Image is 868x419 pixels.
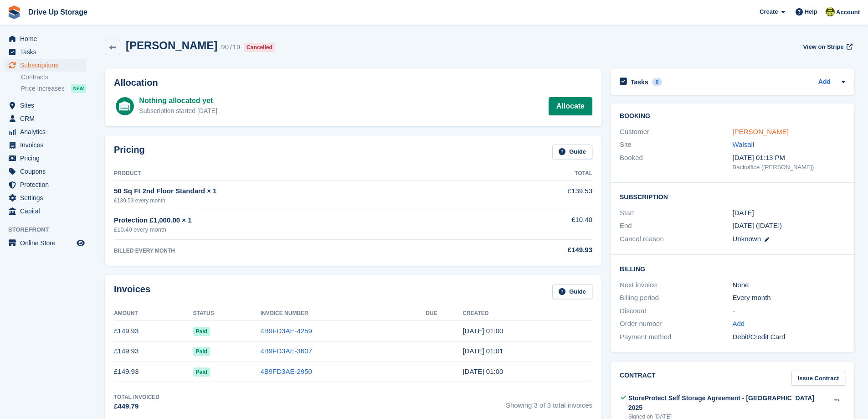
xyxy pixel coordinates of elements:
[620,319,732,329] div: Order number
[620,192,845,201] h2: Subscription
[5,46,86,58] a: menu
[499,166,592,181] th: Total
[20,139,75,151] span: Invoices
[733,222,782,229] span: [DATE] ([DATE])
[193,347,210,356] span: Paid
[114,393,159,401] div: Total Invoiced
[733,306,845,316] div: -
[805,7,817,16] span: Help
[499,210,592,239] td: £10.40
[221,42,240,52] div: 90719
[799,39,854,54] a: View on Stripe
[552,284,592,299] a: Guide
[549,97,592,115] a: Allocate
[462,367,503,375] time: 2025-06-30 00:00:07 UTC
[620,332,732,342] div: Payment method
[244,43,275,52] div: Cancelled
[620,140,732,150] div: Site
[733,235,761,243] span: Unknown
[20,191,75,204] span: Settings
[5,99,86,112] a: menu
[5,59,86,72] a: menu
[21,84,65,93] span: Price increases
[21,83,86,93] a: Price increases NEW
[826,7,835,16] img: Lindsay Dawes
[193,367,210,377] span: Paid
[733,332,845,342] div: Debit/Credit Card
[114,197,499,205] div: £139.53 every month
[8,225,91,234] span: Storefront
[620,234,732,244] div: Cancel reason
[114,166,499,181] th: Product
[620,113,845,120] h2: Booking
[126,39,217,52] h2: [PERSON_NAME]
[620,153,732,172] div: Booked
[652,78,663,86] div: 0
[5,237,86,249] a: menu
[5,139,86,151] a: menu
[114,401,159,412] div: £449.79
[5,125,86,138] a: menu
[20,165,75,178] span: Coupons
[5,112,86,125] a: menu
[139,106,217,116] div: Subscription started [DATE]
[620,371,656,386] h2: Contract
[260,306,426,321] th: Invoice Number
[733,280,845,290] div: None
[836,8,860,17] span: Account
[20,205,75,217] span: Capital
[803,42,843,52] span: View on Stripe
[5,165,86,178] a: menu
[733,208,754,218] time: 2025-06-30 00:00:00 UTC
[114,78,592,88] h2: Allocation
[5,191,86,204] a: menu
[20,59,75,72] span: Subscriptions
[620,127,732,137] div: Customer
[5,32,86,45] a: menu
[733,293,845,303] div: Every month
[71,84,86,93] div: NEW
[733,319,745,329] a: Add
[620,208,732,218] div: Start
[5,152,86,165] a: menu
[733,140,755,148] a: Walsall
[462,347,503,355] time: 2025-07-30 00:01:48 UTC
[25,5,91,20] a: Drive Up Storage
[760,7,778,16] span: Create
[620,264,845,273] h2: Billing
[75,238,86,248] a: Preview store
[499,181,592,210] td: £139.53
[631,78,648,86] h2: Tasks
[114,284,150,299] h2: Invoices
[114,225,499,234] div: £10.40 every month
[114,306,193,321] th: Amount
[620,293,732,303] div: Billing period
[20,237,75,249] span: Online Store
[552,145,592,160] a: Guide
[620,306,732,316] div: Discount
[506,393,592,412] span: Showing 3 of 3 total invoices
[462,327,503,335] time: 2025-08-30 00:00:51 UTC
[818,77,831,88] a: Add
[139,95,217,106] div: Nothing allocated yet
[20,152,75,165] span: Pricing
[114,362,193,382] td: £149.93
[20,178,75,191] span: Protection
[791,371,845,386] a: Issue Contract
[114,215,499,226] div: Protection £1,000.00 × 1
[733,128,789,135] a: [PERSON_NAME]
[5,178,86,191] a: menu
[20,32,75,45] span: Home
[20,112,75,125] span: CRM
[260,347,312,355] a: 4B9FD3AE-3607
[620,221,732,231] div: End
[114,321,193,341] td: £149.93
[114,341,193,362] td: £149.93
[462,306,592,321] th: Created
[733,153,845,163] div: [DATE] 01:13 PM
[20,99,75,112] span: Sites
[20,46,75,58] span: Tasks
[628,393,828,413] div: StoreProtect Self Storage Agreement - [GEOGRAPHIC_DATA] 2025
[20,125,75,138] span: Analytics
[114,145,145,160] h2: Pricing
